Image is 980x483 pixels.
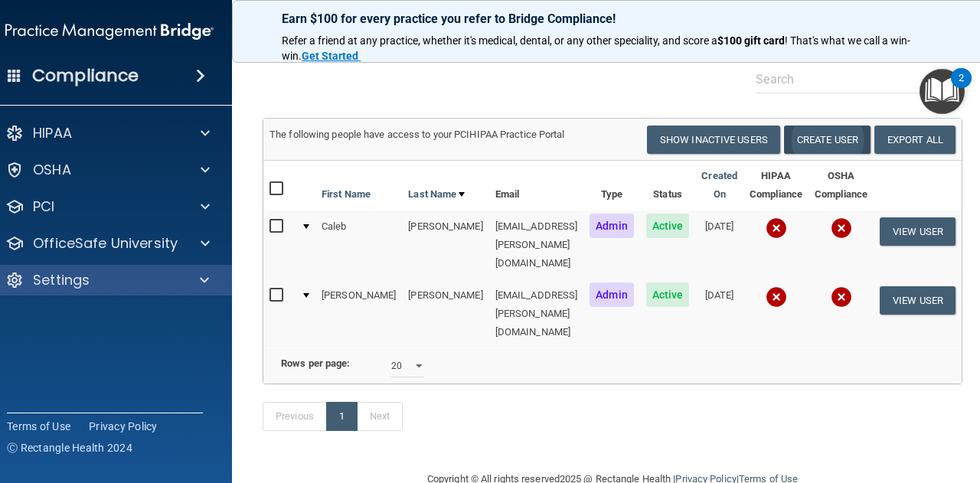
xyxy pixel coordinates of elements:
[7,440,132,455] span: Ⓒ Rectangle Health 2024
[281,357,350,369] b: Rows per page:
[269,129,565,140] span: The following people have access to your PCIHIPAA Practice Portal
[808,161,874,210] th: OSHA Compliance
[7,419,70,434] a: Terms of Use
[701,167,737,204] a: Created On
[33,234,178,253] p: OfficeSafe University
[32,65,139,86] h4: Compliance
[33,271,90,289] p: Settings
[640,161,696,210] th: Status
[646,282,690,307] span: Active
[315,279,402,348] td: [PERSON_NAME]
[831,217,852,239] img: cross.ca9f0e7f.svg
[583,161,640,210] th: Type
[590,214,634,238] span: Admin
[5,271,209,289] a: Settings
[282,34,717,47] span: Refer a friend at any practice, whether it's medical, dental, or any other speciality, and score a
[302,50,358,62] strong: Get Started
[489,279,584,348] td: [EMAIL_ADDRESS][PERSON_NAME][DOMAIN_NAME]
[33,197,54,216] p: PCI
[489,210,584,279] td: [EMAIL_ADDRESS][PERSON_NAME][DOMAIN_NAME]
[282,11,943,26] p: Earn $100 for every practice you refer to Bridge Compliance!
[831,286,852,308] img: cross.ca9f0e7f.svg
[5,124,210,142] a: HIPAA
[880,286,955,315] button: View User
[766,286,787,308] img: cross.ca9f0e7f.svg
[695,279,743,348] td: [DATE]
[959,78,964,98] div: 2
[282,34,910,62] span: ! That's what we call a win-win.
[784,126,871,154] button: Create User
[5,161,210,179] a: OSHA
[590,282,634,307] span: Admin
[717,34,785,47] strong: $100 gift card
[408,185,465,204] a: Last Name
[5,197,210,216] a: PCI
[33,161,71,179] p: OSHA
[5,234,210,253] a: OfficeSafe University
[695,210,743,279] td: [DATE]
[756,65,933,93] input: Search
[326,402,358,431] a: 1
[89,419,158,434] a: Privacy Policy
[322,185,371,204] a: First Name
[315,210,402,279] td: Caleb
[5,16,214,47] img: PMB logo
[743,161,808,210] th: HIPAA Compliance
[646,214,690,238] span: Active
[920,69,965,114] button: Open Resource Center, 2 new notifications
[33,124,72,142] p: HIPAA
[402,210,488,279] td: [PERSON_NAME]
[874,126,955,154] a: Export All
[766,217,787,239] img: cross.ca9f0e7f.svg
[357,402,403,431] a: Next
[263,402,327,431] a: Previous
[880,217,955,246] button: View User
[647,126,780,154] button: Show Inactive Users
[402,279,488,348] td: [PERSON_NAME]
[489,161,584,210] th: Email
[302,50,361,62] a: Get Started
